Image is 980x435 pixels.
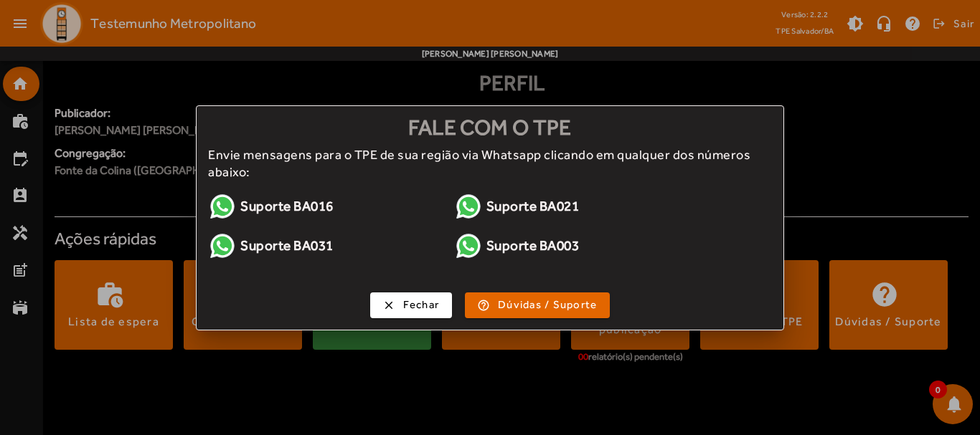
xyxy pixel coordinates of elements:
[403,297,440,313] span: Fechar
[454,192,689,221] a: Suporte BA021
[454,231,689,260] a: Suporte BA003
[498,297,597,313] span: Dúvidas / Suporte
[208,146,772,181] div: Envie mensagens para o TPE de sua região via Whatsapp clicando em qualquer dos números abaixo:
[465,292,610,318] button: Dúvidas / Suporte
[454,192,483,221] img: Whatsapp
[408,115,571,140] span: Fale com o TPE
[208,231,443,260] a: Suporte BA031
[370,292,453,318] button: Fechar
[208,231,237,260] img: Whatsapp
[208,192,443,221] a: Suporte BA016
[454,231,483,260] img: Whatsapp
[208,192,237,221] img: Whatsapp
